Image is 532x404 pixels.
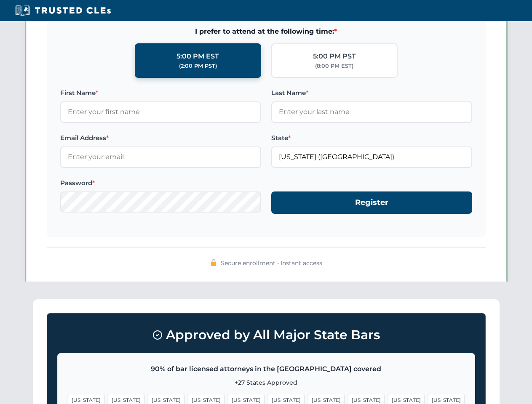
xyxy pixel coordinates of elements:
[176,51,219,62] div: 5:00 PM EST
[271,191,472,214] button: Register
[60,101,261,122] input: Enter your first name
[271,133,472,143] label: State
[60,88,261,98] label: First Name
[57,324,475,346] h3: Approved by All Major State Bars
[60,178,261,188] label: Password
[60,133,261,143] label: Email Address
[271,146,472,167] input: Florida (FL)
[221,258,322,268] span: Secure enrollment • Instant access
[271,101,472,122] input: Enter your last name
[60,26,472,37] span: I prefer to attend at the following time:
[179,62,217,70] div: (2:00 PM PST)
[210,259,217,266] img: 🔒
[13,4,113,17] img: Trusted CLEs
[271,88,472,98] label: Last Name
[68,378,465,387] p: +27 States Approved
[68,364,465,375] p: 90% of bar licensed attorneys in the [GEOGRAPHIC_DATA] covered
[313,51,356,62] div: 5:00 PM PST
[60,146,261,167] input: Enter your email
[315,62,353,70] div: (8:00 PM EST)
